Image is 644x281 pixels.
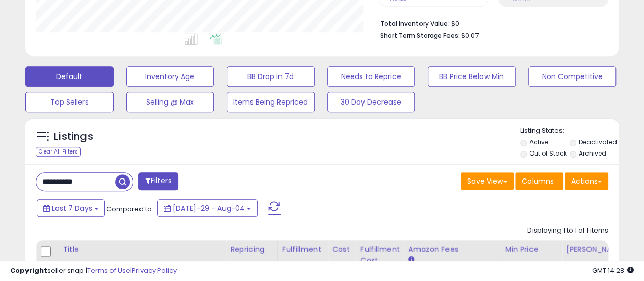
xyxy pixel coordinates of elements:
[529,138,548,146] label: Active
[461,31,479,40] span: $0.07
[132,266,177,275] a: Privacy Policy
[36,147,81,157] div: Clear All Filters
[327,92,415,112] button: 30 Day Decrease
[529,149,566,158] label: Out of Stock
[106,204,153,214] span: Compared to:
[63,244,221,255] div: Title
[566,244,627,255] div: [PERSON_NAME]
[54,130,93,144] h5: Listings
[579,149,606,158] label: Archived
[360,244,400,266] div: Fulfillment Cost
[173,203,245,213] span: [DATE]-29 - Aug-04
[565,172,608,190] button: Actions
[138,172,178,190] button: Filters
[428,66,516,87] button: BB Price Below Min
[10,266,177,276] div: seller snap | |
[282,244,323,255] div: Fulfillment
[157,199,258,217] button: [DATE]-29 - Aug-04
[461,172,514,190] button: Save View
[380,19,450,28] b: Total Inventory Value:
[126,66,214,87] button: Inventory Age
[327,66,415,87] button: Needs to Reprice
[528,66,617,87] button: Non Competitive
[408,244,496,255] div: Amazon Fees
[227,66,315,87] button: BB Drop in 7d
[515,172,563,190] button: Columns
[37,199,105,217] button: Last 7 Days
[380,17,601,29] li: $0
[230,244,273,255] div: Repricing
[522,176,554,186] span: Columns
[227,92,315,112] button: Items Being Repriced
[505,244,557,255] div: Min Price
[332,244,352,255] div: Cost
[87,266,130,275] a: Terms of Use
[10,266,47,275] strong: Copyright
[126,92,214,112] button: Selling @ Max
[25,92,114,112] button: Top Sellers
[25,66,114,87] button: Default
[52,203,92,213] span: Last 7 Days
[520,126,619,136] p: Listing States:
[592,266,634,275] span: 2025-08-12 14:28 GMT
[579,138,617,146] label: Deactivated
[527,226,608,236] div: Displaying 1 to 1 of 1 items
[380,31,460,40] b: Short Term Storage Fees:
